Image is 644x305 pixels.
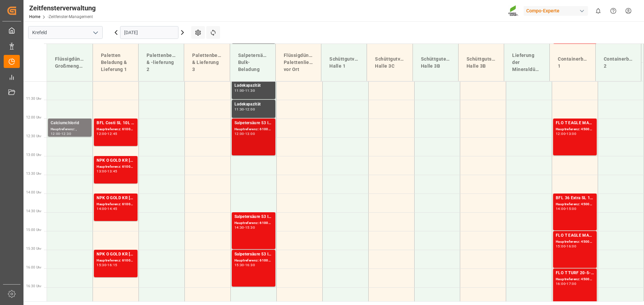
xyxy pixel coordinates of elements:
font: Hauptreferenz: 4500001372, 2000000989 [556,127,625,131]
font: Flüssigdünger-Palettenlieferung vor Ort [284,53,325,72]
font: 16:00 [567,244,576,248]
font: - [244,107,245,111]
font: 16:00 Uhr [26,265,41,269]
font: - [566,244,567,248]
font: 13:30 Uhr [26,172,41,175]
font: 17:00 [567,282,576,286]
font: Ladekapazität [234,102,261,106]
button: 0 neue Benachrichtigungen anzeigen [591,3,606,18]
font: 12:30 [61,132,71,136]
font: Hauptreferenz: 6100002355, 2000001929 [97,165,166,168]
font: 11:30 [245,88,255,93]
font: Hauptreferenz: 4500001336, 2000000113 [556,202,625,206]
font: 11:00 [234,88,244,93]
font: Ladekapazität [234,83,261,88]
font: 15:30 [245,225,255,230]
font: Hauptreferenz: 6100002300, 2000001853 [234,258,304,262]
font: 15:00 Uhr [26,228,41,232]
font: Lieferung der Mineraldüngerproduktion [512,53,571,72]
font: 11:30 [234,107,244,111]
font: 12:00 [245,107,255,111]
font: 13:00 Uhr [26,153,41,157]
font: 15:30 [234,263,244,267]
font: - [244,88,245,93]
font: NPK O GOLD KR [DATE] 25kg (x60) ITBLK N-MAX 24-5-5 25kg (x60) ES,PT,IT,SI [97,196,250,200]
font: 13:45 [107,169,117,173]
font: Hauptreferenz: , [51,127,77,131]
font: 15:00 [556,244,566,248]
font: 13:00 [245,132,255,136]
font: Hauptreferenz: 4500001373, 2000000989 [556,277,625,281]
font: Hauptreferenz: 6100002360, 2000001962 [97,258,166,262]
font: 13:00 [567,132,576,136]
font: - [244,132,245,136]
button: Compo-Experte [524,4,591,17]
font: 16:15 [107,263,117,267]
font: NPK O GOLD KR [DATE] 25kg (x60) IT [97,158,168,163]
font: 14:00 Uhr [26,190,41,194]
font: 14:30 Uhr [26,209,41,213]
font: 16:30 Uhr [26,284,41,288]
font: Schüttgutverladung Halle 3C [375,56,422,69]
font: - [566,132,567,136]
font: 14:45 [107,207,117,211]
a: Home [29,14,40,19]
font: Hauptreferenz: 6100002204, 2000001727 [234,221,304,225]
font: 15:00 [567,207,576,211]
font: Salpetersäure 53 lose [234,252,275,256]
font: 14:00 [97,207,106,211]
font: - [566,207,567,211]
font: Hauptreferenz: 6100002303, 2000001732 [97,127,166,131]
font: Schüttgutschiffentladung Halle 3B [467,56,527,69]
font: - [106,207,107,211]
font: NPK O GOLD KR [DATE] 25kg (x60) IT [97,252,168,256]
font: BFL Costi SL 10L (x40) ES,PTDMPP kristallin 98%, 25 kg (x20)ENF HIGH-K (IB) [DATE] 25kg (x40) INT... [97,121,595,125]
font: 12:00 Uhr [26,116,41,119]
font: 12:00 [556,132,566,136]
font: 16:30 [245,263,255,267]
button: Hilfecenter [606,3,621,18]
font: 15:30 [97,263,106,267]
font: Palettenbeladung & Lieferung 3 [192,53,234,72]
font: BFL 36 Extra SL 1000L IBC [556,196,608,200]
font: 12:00 [97,132,106,136]
font: Salpetersäure 53 lose [234,121,275,125]
font: - [244,225,245,230]
font: 14:30 [234,225,244,230]
input: TT.MM.JJJJ [120,26,178,39]
font: Compo-Experte [526,8,559,13]
font: - [566,282,567,286]
font: Schüttgutentladung Halle 3B [421,56,468,69]
font: - [244,263,245,267]
font: FLO T EAGLE MASTER [DATE] 25kg (x42) WW [556,121,643,125]
font: 13:00 [97,169,106,173]
font: Palettenbeladung & -lieferung 2 [147,53,189,72]
font: - [106,169,107,173]
font: 12:00 [51,132,60,136]
font: 14:00 [556,207,566,211]
font: FLO T TURF 20-5-8 25kg (x42) WW [556,271,624,275]
font: 12:00 [234,132,244,136]
button: Menü öffnen [90,27,100,38]
font: Salpetersäure-Bulk-Beladung [238,53,273,72]
font: - [60,132,61,136]
font: 12:45 [107,132,117,136]
font: Containerbeladung 1 [558,56,603,69]
font: Salpetersäure 53 lose [234,214,275,219]
font: Hauptreferenz: 6100002348, 2000001869 [97,202,166,206]
img: Screenshot%202023-09-29%20at%2010.02.21.png_1712312052.png [508,5,519,17]
font: Zeitfensterverwaltung [29,4,96,12]
font: Flüssigdünger-Großmengenlieferung [55,56,106,69]
font: 12:30 Uhr [26,134,41,138]
font: - [106,263,107,267]
font: 16:00 [556,282,566,286]
input: Zum Suchen/Auswählen eingeben [28,26,103,39]
font: Schüttgutverladung Halle 1 [329,56,376,69]
font: Calciumchlorid [51,121,79,125]
font: 11:30 Uhr [26,97,41,100]
font: - [106,132,107,136]
font: Paletten Beladung & Lieferung 1 [101,53,128,72]
font: 15:30 Uhr [26,247,41,250]
font: Hauptreferenz: 4500001369, 2000000989 [556,240,625,243]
